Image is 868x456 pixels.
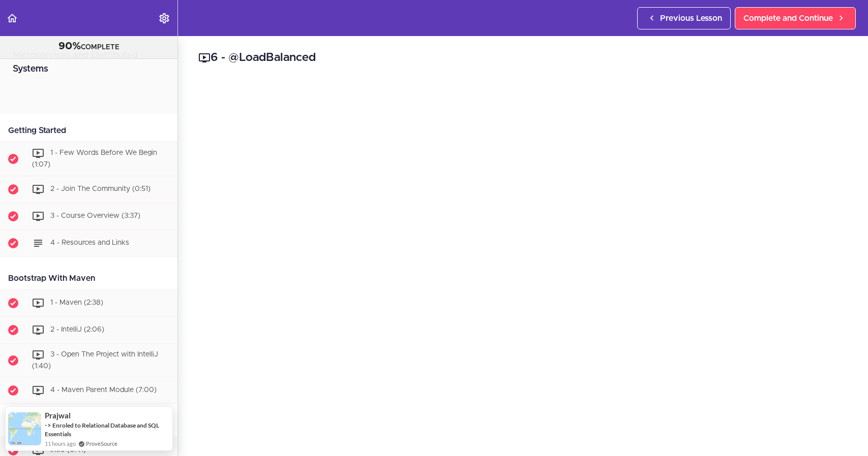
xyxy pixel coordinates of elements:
span: -> [45,421,51,429]
div: COMPLETE [13,40,165,53]
a: Complete and Continue [735,7,856,29]
span: Prajwal [45,411,71,420]
span: Previous Lesson [660,12,722,24]
svg: Settings Menu [158,12,170,24]
h2: 6 - @LoadBalanced [198,49,848,67]
a: Previous Lesson [637,7,731,29]
span: 11 hours ago [45,439,76,448]
span: 2 - IntelliJ (2:06) [50,326,104,333]
a: ProveSource [86,439,117,448]
iframe: Video Player [198,82,848,446]
span: Complete and Continue [743,12,833,24]
span: 1 - Few Words Before We Begin (1:07) [32,149,157,168]
span: 3 - Open The Project with IntelliJ (1:40) [32,351,158,370]
a: Enroled to Relational Database and SQL Essentials [45,421,159,438]
span: 4 - Maven Parent Module (7:00) [50,387,157,394]
span: Intro (0:41) [50,447,86,454]
span: 4 - Resources and Links [50,239,129,246]
span: 90% [58,41,81,51]
span: 1 - Maven (2:38) [50,299,103,306]
span: 2 - Join The Community (0:51) [50,185,151,192]
span: 3 - Course Overview (3:37) [50,212,140,219]
img: provesource social proof notification image [8,412,41,445]
svg: Back to course curriculum [6,12,18,24]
